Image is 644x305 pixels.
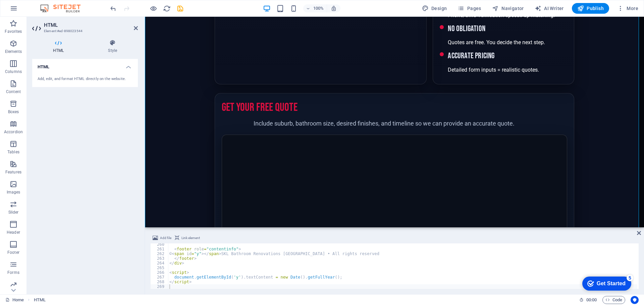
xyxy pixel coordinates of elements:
p: Accordion [4,129,23,135]
h4: HTML [32,40,87,54]
div: 262 [151,251,169,256]
h4: HTML [32,59,138,71]
nav: breadcrumb [34,296,46,304]
button: Click here to leave preview mode and continue editing [149,4,157,12]
p: Tables [7,149,19,155]
div: 264 [151,261,169,265]
p: Favorites [5,29,22,34]
button: undo [109,4,117,12]
div: Add, edit, and format HTML directly on the website. [38,76,132,82]
p: Columns [5,69,22,74]
p: Images [7,189,20,195]
span: Design [422,5,447,12]
button: Pages [455,3,484,14]
div: 267 [151,275,169,280]
div: 268 [151,280,169,284]
h3: Element #ed-898023544 [44,28,124,34]
div: 269 [151,284,169,289]
button: Add file [152,234,172,242]
div: 260 [151,242,169,247]
div: Get Started 5 items remaining, 0% complete [4,3,53,17]
h6: 100% [313,4,324,12]
span: Pages [458,5,481,12]
span: Click to select. Double-click to edit [34,296,46,304]
span: Publish [577,5,604,12]
h6: Session time [579,296,597,304]
div: 266 [151,270,169,275]
button: reload [163,4,171,12]
span: Add file [160,234,171,242]
button: 100% [303,4,327,12]
img: Editor Logo [39,4,89,12]
button: Code [602,296,625,304]
p: Elements [5,49,22,54]
p: Header [7,230,20,235]
button: More [614,3,641,14]
button: Link element [174,234,201,242]
div: 265 [151,265,169,270]
span: : [591,297,592,302]
button: Usercentrics [631,296,639,304]
i: On resize automatically adjust zoom level to fit chosen device. [331,5,337,11]
button: AI Writer [532,3,567,14]
span: Code [605,296,622,304]
h2: HTML [44,22,138,28]
span: More [617,5,638,12]
p: Features [5,169,21,175]
div: Get Started [18,7,47,13]
i: Reload page [163,5,171,12]
a: Click to cancel selection. Double-click to open Pages [5,296,24,304]
span: Navigator [492,5,524,12]
p: Footer [7,250,19,255]
h4: Style [87,40,138,54]
div: 5 [48,1,55,8]
p: Content [6,89,21,94]
p: Forms [7,270,19,275]
div: 261 [151,247,169,251]
span: Link element [181,234,200,242]
p: Boxes [8,109,19,115]
button: Navigator [489,3,527,14]
span: AI Writer [535,5,564,12]
button: Design [419,3,450,14]
div: 263 [151,256,169,261]
button: Publish [572,3,609,14]
div: Design (Ctrl+Alt+Y) [419,3,450,14]
button: save [176,4,184,12]
span: 00 00 [586,296,597,304]
i: Save (Ctrl+S) [176,5,184,12]
p: Slider [8,210,19,215]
